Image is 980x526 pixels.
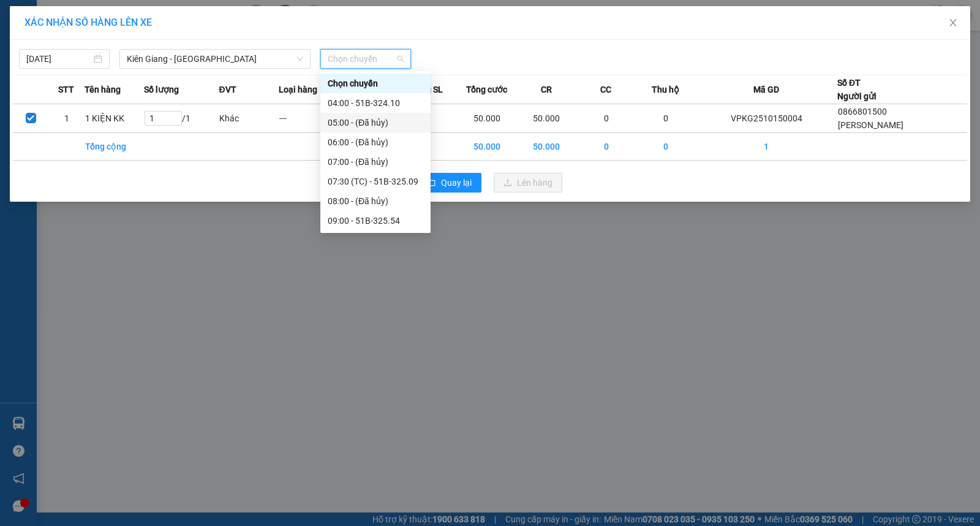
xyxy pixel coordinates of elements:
b: [PERSON_NAME] [70,8,173,23]
span: Mã GD [753,83,779,96]
td: 0 [636,104,695,133]
span: Thu hộ [652,83,679,96]
span: CC [600,83,611,96]
div: Chọn chuyến [320,74,431,93]
td: 0 [576,104,636,133]
span: phone [6,91,15,101]
div: 04:00 - 51B-324.10 [328,96,423,110]
td: 0 [636,133,695,161]
div: 07:30 (TC) - 51B-325.09 [328,175,423,188]
div: Chọn chuyến [328,77,423,90]
span: Tên hàng [85,83,121,96]
span: close [948,18,958,28]
td: 1 KIỆN KK [85,104,144,133]
span: Số lượng [144,83,179,96]
li: 1900 8181 [6,88,233,104]
span: Tổng cước [466,83,507,96]
button: rollbackQuay lại [418,173,481,192]
td: --- [279,104,338,133]
span: 0866801500 [838,107,887,116]
img: logo.jpg [6,6,67,67]
div: 07:00 - (Đã hủy) [328,155,423,169]
span: ĐVT [219,83,236,96]
td: / 1 [144,104,219,133]
button: uploadLên hàng [494,173,562,192]
td: Tổng cộng [85,133,144,161]
span: STT [58,83,74,96]
div: 05:00 - (Đã hủy) [328,116,423,129]
td: 1 [695,133,837,161]
td: 50.000 [457,133,516,161]
span: [PERSON_NAME] [838,120,903,130]
span: CR [541,83,552,96]
span: environment [70,29,80,39]
td: 50.000 [517,133,576,161]
span: Quay lại [441,176,472,189]
input: 15/10/2025 [26,52,91,66]
td: 50.000 [517,104,576,133]
button: Close [936,6,970,40]
li: E11, Đường số 8, Khu dân cư Nông [GEOGRAPHIC_DATA], Kv.[GEOGRAPHIC_DATA], [GEOGRAPHIC_DATA] [6,27,233,89]
span: rollback [428,178,436,188]
div: 06:00 - (Đã hủy) [328,135,423,149]
td: 0 [576,133,636,161]
td: Khác [219,104,278,133]
td: VPKG2510150004 [695,104,837,133]
td: 1 [48,104,84,133]
td: 50.000 [457,104,516,133]
div: 08:00 - (Đã hủy) [328,194,423,208]
div: 09:00 - 51B-325.54 [328,214,423,227]
span: XÁC NHẬN SỐ HÀNG LÊN XE [24,17,152,28]
span: Chọn chuyến [328,50,404,68]
span: Kiên Giang - Cần Thơ [127,50,303,68]
span: down [296,55,304,63]
div: Số ĐT Người gửi [837,76,876,103]
span: Loại hàng [279,83,317,96]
